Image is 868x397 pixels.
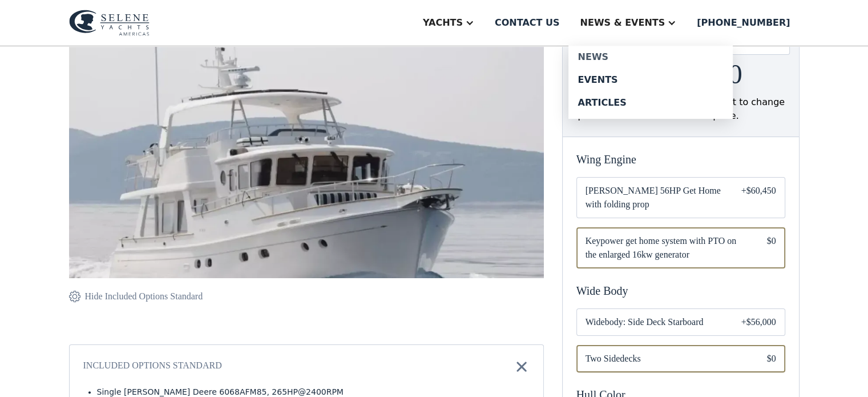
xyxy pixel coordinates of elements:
[697,16,790,30] div: [PHONE_NUMBER]
[69,10,150,36] img: logo
[586,184,723,211] span: [PERSON_NAME] 56HP Get Home with folding prop
[767,352,776,366] div: $0
[586,352,749,366] span: Two Sidedecks
[578,53,724,62] div: News
[767,234,776,262] div: $0
[83,359,222,375] div: Included Options Standard
[578,98,724,107] div: Articles
[568,91,733,114] a: Articles
[495,16,560,30] div: Contact us
[69,290,203,303] a: Hide Included Options Standard
[423,16,463,30] div: Yachts
[514,359,530,375] img: icon
[568,46,733,119] nav: News & EVENTS
[69,290,80,303] img: icon
[580,16,665,30] div: News & EVENTS
[741,184,776,211] div: +$60,450
[568,69,733,91] a: Events
[586,234,749,262] span: Keypower get home system with PTO on the enlarged 16kw generator
[586,315,723,329] span: Widebody: Side Deck Starboard
[576,151,785,168] div: Wing Engine
[741,315,776,329] div: +$56,000
[578,75,724,85] div: Events
[568,46,733,69] a: News
[85,290,203,303] div: Hide Included Options Standard
[576,282,785,299] div: Wide Body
